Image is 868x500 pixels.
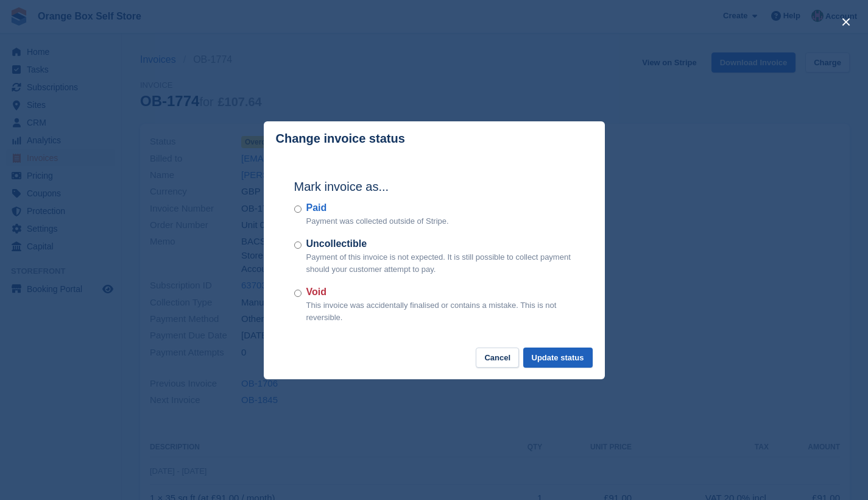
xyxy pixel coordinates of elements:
p: This invoice was accidentally finalised or contains a mistake. This is not reversible. [306,299,574,323]
button: Cancel [476,348,519,368]
button: close [836,12,856,32]
h2: Mark invoice as... [294,177,574,196]
label: Paid [306,201,449,215]
label: Uncollectible [306,237,574,251]
p: Payment of this invoice is not expected. It is still possible to collect payment should your cust... [306,251,574,275]
button: Update status [523,348,593,368]
p: Change invoice status [276,132,405,146]
label: Void [306,285,574,299]
p: Payment was collected outside of Stripe. [306,215,449,227]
